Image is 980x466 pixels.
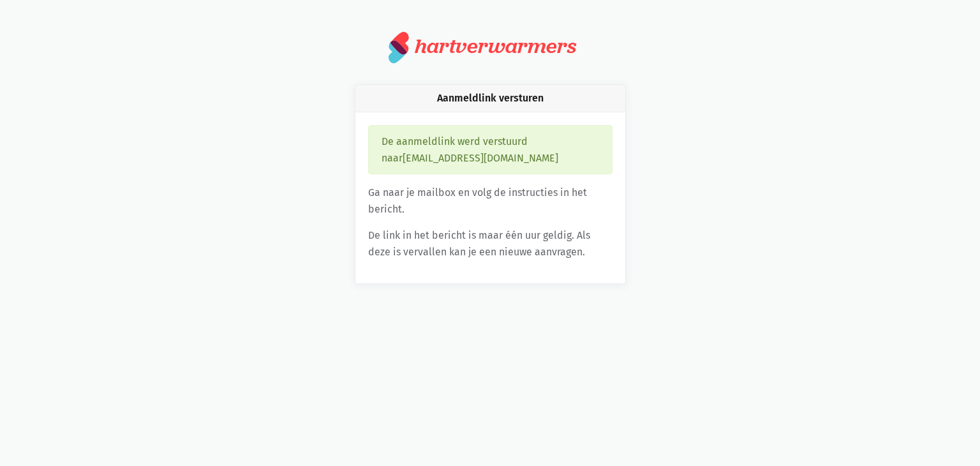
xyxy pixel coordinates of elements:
[389,31,591,64] a: hartverwarmers
[389,31,410,64] img: logo.svg
[368,227,612,260] p: De link in het bericht is maar één uur geldig. Als deze is vervallen kan je een nieuwe aanvragen.
[355,85,625,112] div: Aanmeldlink versturen
[415,34,576,58] div: hartverwarmers
[368,184,612,217] p: Ga naar je mailbox en volg de instructies in het bericht.
[368,125,612,174] div: De aanmeldlink werd verstuurd naar [EMAIL_ADDRESS][DOMAIN_NAME]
